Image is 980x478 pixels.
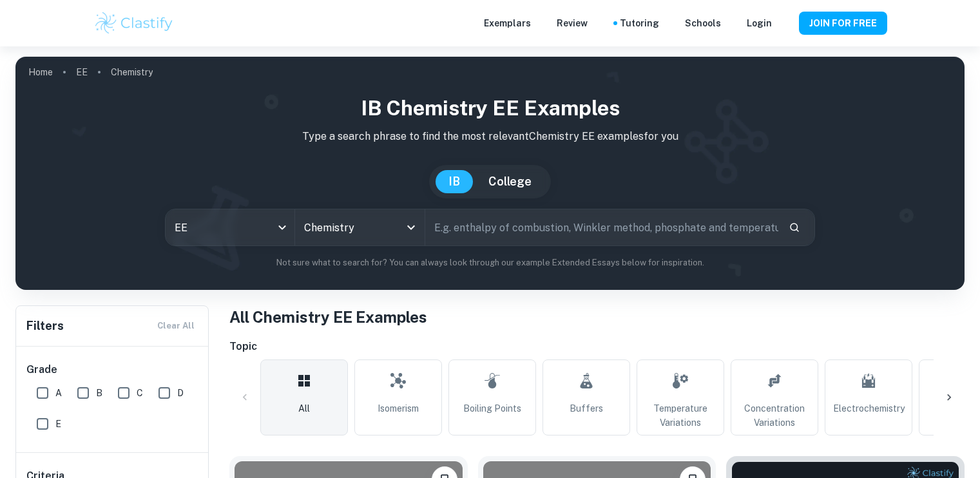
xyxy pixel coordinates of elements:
button: College [476,170,544,193]
a: Login [747,16,772,30]
span: Temperature Variations [642,401,718,430]
h1: All Chemistry EE Examples [229,305,965,329]
button: IB [436,170,473,193]
span: A [55,386,62,400]
h6: Grade [26,362,199,378]
p: Exemplars [484,16,531,30]
span: D [177,386,184,400]
h1: IB Chemistry EE examples [26,93,954,124]
img: profile cover [15,57,965,290]
span: All [298,401,310,416]
p: Type a search phrase to find the most relevant Chemistry EE examples for you [26,129,954,144]
span: C [137,386,143,400]
h6: Topic [229,339,965,354]
span: E [55,417,61,431]
p: Chemistry [111,65,153,79]
a: Tutoring [620,16,659,30]
span: Buffers [570,401,603,416]
button: Search [783,216,805,238]
span: Electrochemistry [833,401,905,416]
button: JOIN FOR FREE [799,12,887,35]
p: Review [557,16,588,30]
a: Home [28,63,53,81]
span: Boiling Points [463,401,521,416]
a: Schools [685,16,721,30]
span: Isomerism [378,401,419,416]
span: Concentration Variations [736,401,812,430]
span: B [96,386,102,400]
input: E.g. enthalpy of combustion, Winkler method, phosphate and temperature... [425,209,778,245]
p: Not sure what to search for? You can always look through our example Extended Essays below for in... [26,256,954,269]
button: Help and Feedback [782,20,789,26]
div: EE [166,209,294,245]
button: Open [402,218,420,236]
a: EE [76,63,88,81]
img: Clastify logo [93,10,175,36]
h6: Filters [26,317,64,335]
